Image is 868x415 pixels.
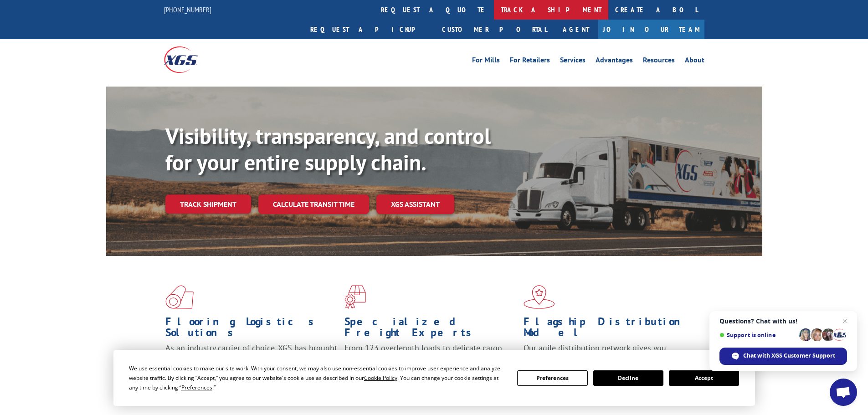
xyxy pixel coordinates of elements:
span: As an industry carrier of choice, XGS has brought innovation and dedication to flooring logistics... [165,343,337,375]
span: Questions? Chat with us! [719,318,847,325]
div: Cookie Consent Prompt [113,350,755,406]
img: xgs-icon-flagship-distribution-model-red [524,285,555,309]
a: About [685,56,704,67]
a: Advantages [596,56,633,67]
button: Accept [669,370,739,386]
a: For Retailers [510,56,550,67]
a: Agent [554,20,598,39]
span: Chat with XGS Customer Support [743,352,835,360]
a: XGS ASSISTANT [376,195,454,214]
div: We use essential cookies to make our site work. With your consent, we may also use non-essential ... [129,364,506,392]
span: Close chat [839,316,850,327]
a: Calculate transit time [258,195,369,214]
a: Customer Portal [435,20,554,39]
a: Services [560,56,586,67]
b: Visibility, transparency, and control for your entire supply chain. [165,122,491,176]
div: Open chat [830,379,857,406]
h1: Flagship Distribution Model [524,316,696,343]
span: Our agile distribution network gives you nationwide inventory management on demand. [524,343,691,364]
p: From 123 overlength loads to delicate cargo, our experienced staff knows the best way to move you... [344,343,517,383]
h1: Flooring Logistics Solutions [165,316,338,343]
button: Preferences [517,370,587,386]
a: Resources [643,56,675,67]
a: For Mills [472,56,500,67]
a: [PHONE_NUMBER] [164,5,211,14]
span: Support is online [719,332,796,338]
div: Chat with XGS Customer Support [719,348,847,365]
a: Track shipment [165,195,251,214]
span: Preferences [181,384,212,391]
img: xgs-icon-focused-on-flooring-red [344,285,366,309]
span: Cookie Policy [364,374,397,382]
a: Join Our Team [598,20,704,39]
a: Request a pickup [303,20,435,39]
h1: Specialized Freight Experts [344,316,517,343]
button: Decline [593,370,663,386]
img: xgs-icon-total-supply-chain-intelligence-red [165,285,194,309]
